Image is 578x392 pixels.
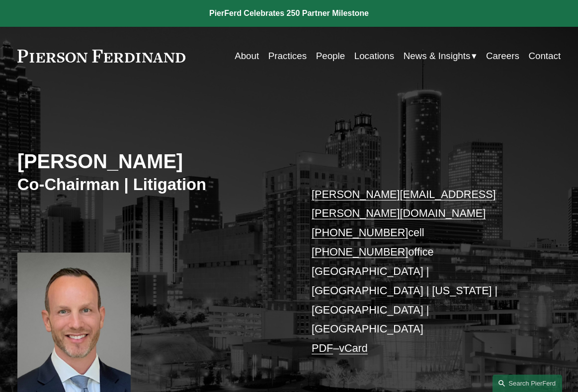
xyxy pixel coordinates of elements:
span: News & Insights [404,48,471,65]
a: Practices [268,47,307,65]
a: Careers [486,47,519,65]
a: Contact [528,47,561,65]
a: [PHONE_NUMBER] [312,226,408,239]
a: Locations [354,47,394,65]
p: cell office [GEOGRAPHIC_DATA] | [GEOGRAPHIC_DATA] | [US_STATE] | [GEOGRAPHIC_DATA] | [GEOGRAPHIC_... [312,185,538,359]
a: PDF [312,342,333,354]
a: People [316,47,345,65]
a: folder dropdown [404,47,477,65]
a: Search this site [493,375,562,392]
h3: Co-Chairman | Litigation [17,175,289,195]
h2: [PERSON_NAME] [17,149,289,173]
a: [PERSON_NAME][EMAIL_ADDRESS][PERSON_NAME][DOMAIN_NAME] [312,188,496,220]
a: [PHONE_NUMBER] [312,246,408,258]
a: vCard [339,342,368,354]
a: About [235,47,259,65]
